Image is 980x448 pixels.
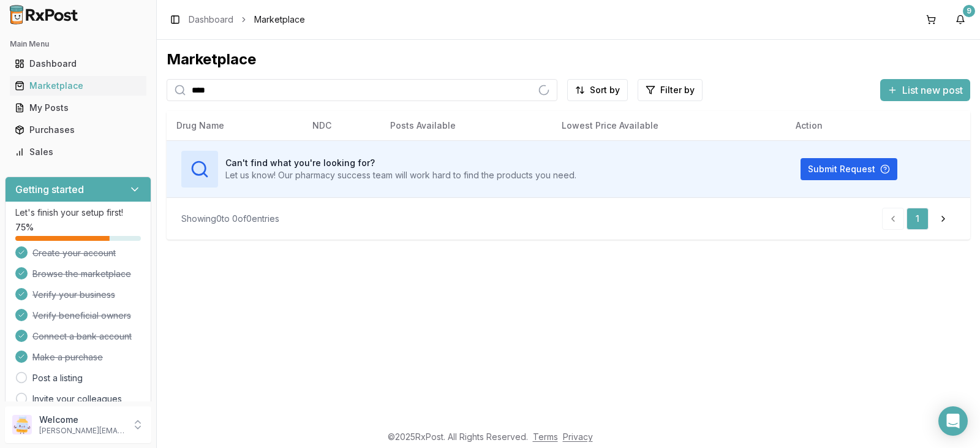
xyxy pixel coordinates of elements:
span: Verify your business [32,289,115,301]
button: Sales [5,142,151,162]
div: Marketplace [15,80,141,92]
button: Submit Request [801,158,897,180]
span: Browse the marketplace [32,268,131,280]
button: Marketplace [5,76,151,96]
a: List new post [880,85,970,97]
button: List new post [880,79,970,101]
div: Sales [15,146,141,158]
a: Marketplace [10,75,146,97]
div: Purchases [15,124,141,136]
a: 1 [907,208,929,230]
div: Showing 0 to 0 of 0 entries [181,213,279,225]
button: Sort by [567,79,628,101]
span: Sort by [590,84,620,96]
nav: pagination [882,208,956,230]
button: Dashboard [5,54,151,74]
span: Marketplace [254,13,305,26]
img: User avatar [12,415,32,435]
a: Privacy [563,431,593,442]
a: Invite your colleagues [32,393,122,405]
p: Let us know! Our pharmacy success team will work hard to find the products you need. [225,169,576,181]
span: Verify beneficial owners [32,309,131,322]
a: Terms [533,431,558,442]
h2: Main Menu [10,39,146,49]
img: RxPost Logo [5,5,83,25]
div: Open Intercom Messenger [938,406,968,436]
th: Drug Name [167,111,303,140]
div: Marketplace [167,50,970,69]
button: My Posts [5,98,151,118]
p: Welcome [39,414,124,426]
button: 9 [951,10,970,29]
span: Make a purchase [32,351,103,363]
nav: breadcrumb [189,13,305,26]
a: Dashboard [189,13,233,26]
a: Post a listing [32,372,83,384]
h3: Getting started [15,182,84,197]
span: Connect a bank account [32,330,132,343]
a: Purchases [10,119,146,141]
button: Purchases [5,120,151,140]
span: List new post [902,83,963,97]
a: Go to next page [931,208,956,230]
span: Filter by [660,84,695,96]
a: Sales [10,141,146,163]
div: My Posts [15,102,141,114]
div: 9 [963,5,975,17]
span: Create your account [32,247,116,259]
th: Action [786,111,970,140]
h3: Can't find what you're looking for? [225,157,576,169]
p: Let's finish your setup first! [15,207,141,219]
button: Filter by [638,79,703,101]
a: Dashboard [10,53,146,75]
span: 75 % [15,221,34,233]
div: Dashboard [15,58,141,70]
p: [PERSON_NAME][EMAIL_ADDRESS][DOMAIN_NAME] [39,426,124,436]
th: Posts Available [380,111,552,140]
th: NDC [303,111,380,140]
th: Lowest Price Available [552,111,786,140]
a: My Posts [10,97,146,119]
